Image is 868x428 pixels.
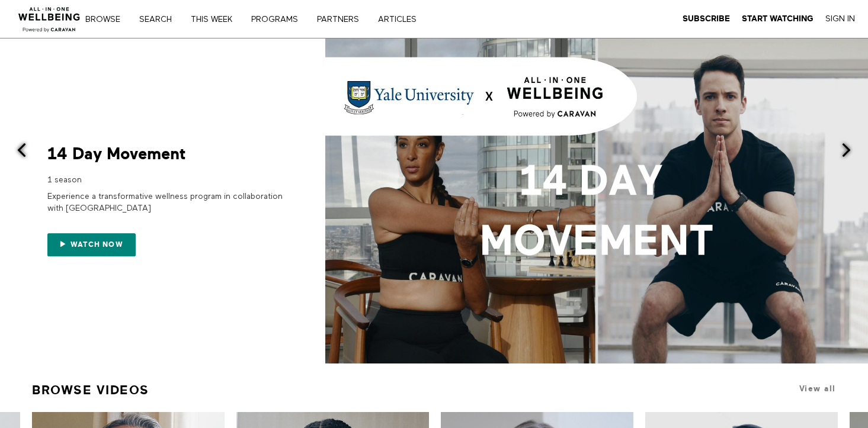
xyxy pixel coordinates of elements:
nav: Primary [94,13,441,25]
a: View all [799,384,836,393]
a: Subscribe [683,14,730,24]
a: Search [135,15,184,24]
a: ARTICLES [374,15,429,24]
a: THIS WEEK [187,15,245,24]
a: PROGRAMS [247,15,310,24]
strong: Start Watching [742,14,813,23]
strong: Subscribe [683,14,730,23]
a: Sign In [825,14,855,24]
a: Browse [81,15,133,24]
a: PARTNERS [313,15,371,24]
a: Browse Videos [32,378,149,403]
a: Start Watching [742,14,813,24]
